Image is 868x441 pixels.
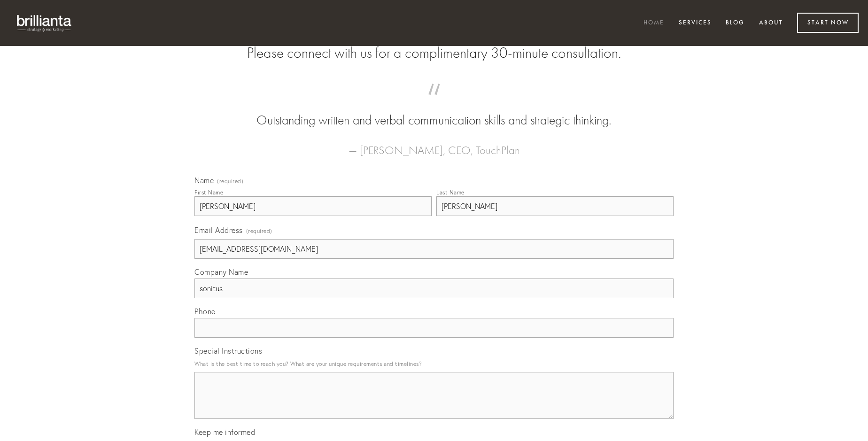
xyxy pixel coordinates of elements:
[194,307,216,316] span: Phone
[194,357,674,370] p: What is the best time to reach you? What are your unique requirements and timelines?
[209,130,659,160] figcaption: — [PERSON_NAME], CEO, TouchPlan
[194,427,255,437] span: Keep me informed
[209,93,659,130] blockquote: Outstanding written and verbal communication skills and strategic thinking.
[720,15,751,31] a: Blog
[194,225,243,235] span: Email Address
[194,267,248,277] span: Company Name
[209,93,659,111] span: “
[194,176,214,185] span: Name
[246,224,272,237] span: (required)
[753,15,789,31] a: About
[637,15,670,31] a: Home
[436,189,465,196] div: Last Name
[797,13,859,33] a: Start Now
[194,346,262,356] span: Special Instructions
[9,9,80,37] img: brillianta - research, strategy, marketing
[673,15,718,31] a: Services
[194,189,223,196] div: First Name
[194,44,674,62] h2: Please connect with us for a complimentary 30-minute consultation.
[217,178,243,184] span: (required)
